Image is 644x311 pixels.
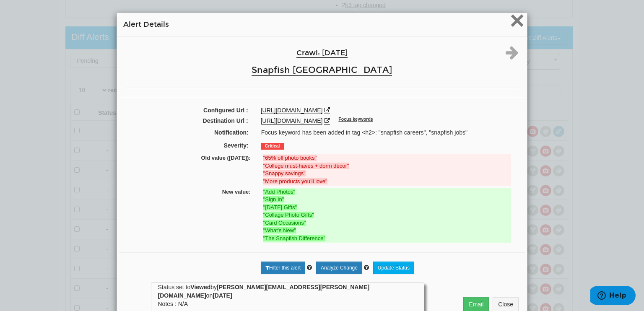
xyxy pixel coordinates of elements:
[127,188,257,196] label: New value:
[263,196,284,202] strong: "Sign In"
[127,154,257,162] label: Old value ([DATE]):
[158,283,418,308] div: Status set to by on Notes : N/A
[590,286,636,307] iframe: Opens a widget where you can find more information
[506,52,519,59] a: Next alert
[338,117,373,122] sup: Focus keywords
[296,49,348,58] a: Crawl: [DATE]
[190,284,210,290] strong: Viewed
[252,65,392,76] a: Snapfish [GEOGRAPHIC_DATA]
[263,170,306,176] strong: "Snappy savings"
[263,212,314,218] strong: "Collage Photo Gifts"
[263,204,297,210] strong: "[DATE] Gifts"
[120,141,255,150] label: Severity:
[213,292,232,299] strong: [DATE]
[263,227,296,233] strong: "What's New"
[120,128,255,137] label: Notification:
[158,284,369,299] strong: [PERSON_NAME][EMAIL_ADDRESS][PERSON_NAME][DOMAIN_NAME]
[263,235,325,241] strong: "The Snapfish Difference"
[263,220,306,226] strong: "Card Occasions"
[261,117,323,124] a: [URL][DOMAIN_NAME]
[261,107,323,114] a: [URL][DOMAIN_NAME]
[261,262,305,274] a: Filter this alert
[316,262,362,274] a: Analyze Change
[261,143,284,150] span: Critical
[263,178,327,184] strong: "More products you’ll love"
[119,106,254,114] label: Configured Url :
[123,19,521,30] h4: Alert Details
[263,155,317,161] strong: "65% off photo books"
[119,117,254,125] label: Destination Url :
[510,6,525,34] span: ×
[263,163,349,169] strong: "College must-haves + dorm décor"
[373,262,414,274] a: Update Status
[255,128,524,137] div: Focus keyword has been added in tag <h2>: "snapfish careers", "snapfish jobs"
[510,13,525,30] button: Close
[263,189,295,195] strong: "Add Photos"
